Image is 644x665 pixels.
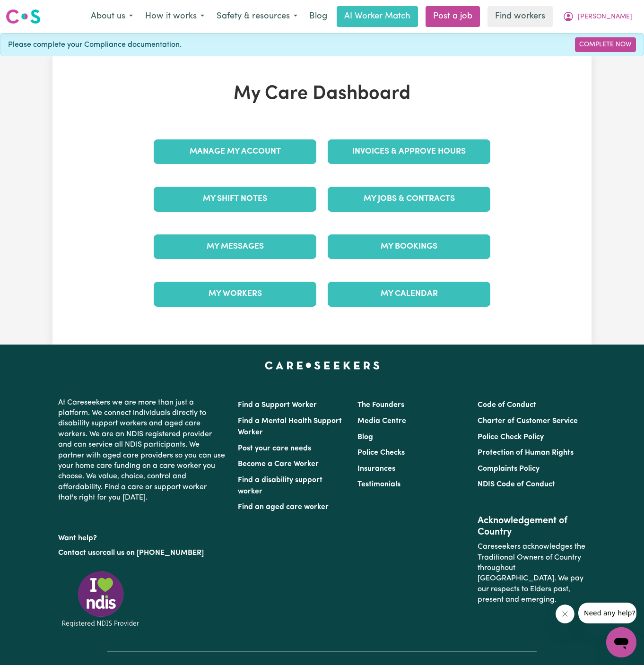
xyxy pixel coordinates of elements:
[357,433,373,441] a: Blog
[478,538,586,609] p: Careseekers acknowledges the Traditional Owners of Country throughout [GEOGRAPHIC_DATA]. We pay o...
[337,6,418,27] a: AI Worker Match
[478,481,555,488] a: NDIS Code of Conduct
[58,394,226,507] p: At Careseekers we are more than just a platform. We connect individuals directly to disability su...
[556,605,574,623] iframe: Close message
[304,6,333,27] a: Blog
[575,37,636,52] a: Complete Now
[154,234,316,259] a: My Messages
[238,445,311,452] a: Post your care needs
[238,417,342,436] a: Find a Mental Health Support Worker
[210,7,304,26] button: Safety & resources
[328,282,490,306] a: My Calendar
[328,139,490,164] a: Invoices & Approve Hours
[8,39,182,51] span: Please complete your Compliance documentation.
[238,460,319,468] a: Become a Care Worker
[238,476,322,495] a: Find a disability support worker
[238,401,317,409] a: Find a Support Worker
[487,6,553,27] a: Find workers
[357,401,404,409] a: The Founders
[357,417,406,425] a: Media Centre
[58,549,96,557] a: Contact us
[478,433,544,441] a: Police Check Policy
[478,417,578,425] a: Charter of Customer Service
[154,139,316,164] a: Manage My Account
[328,187,490,211] a: My Jobs & Contracts
[58,529,226,544] p: Want help?
[154,187,316,211] a: My Shift Notes
[154,282,316,306] a: My Workers
[478,465,540,473] a: Complaints Policy
[139,7,210,26] button: How it works
[328,234,490,259] a: My Bookings
[6,6,41,27] a: Careseekers logo
[578,12,632,22] span: [PERSON_NAME]
[6,8,41,25] img: Careseekers logo
[58,570,143,629] img: Registered NDIS provider
[85,7,139,26] button: About us
[357,481,400,488] a: Testimonials
[606,627,636,657] iframe: Button to launch messaging window
[478,401,536,409] a: Code of Conduct
[148,83,496,105] h1: My Care Dashboard
[103,549,204,557] a: call us on [PHONE_NUMBER]
[557,7,638,26] button: My Account
[578,603,636,623] iframe: Message from company
[357,465,395,473] a: Insurances
[58,544,226,562] p: or
[478,449,574,457] a: Protection of Human Rights
[238,503,329,511] a: Find an aged care worker
[426,6,480,27] a: Post a job
[265,362,380,369] a: Careseekers home page
[357,449,405,457] a: Police Checks
[478,515,586,538] h2: Acknowledgement of Country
